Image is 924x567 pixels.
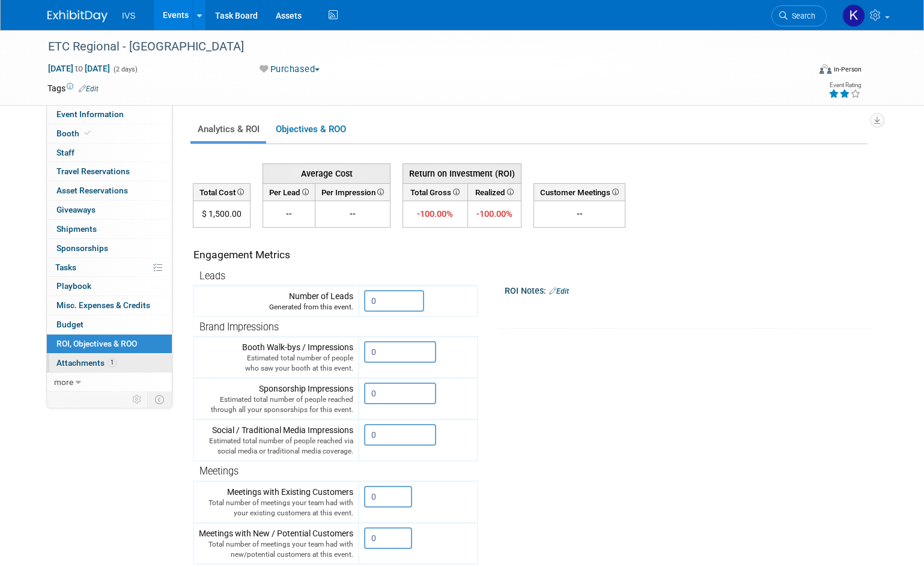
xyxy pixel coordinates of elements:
[199,424,353,456] div: Social / Traditional Media Impressions
[263,163,391,183] th: Average Cost
[199,498,353,518] div: Total number of meetings your team had with your existing customers at this event.
[199,539,353,560] div: Total number of meetings your team had with new/potential customers at this event.
[199,270,225,282] span: Leads
[255,63,324,76] button: Purchased
[199,290,353,312] div: Number of Leads
[108,358,117,367] span: 1
[199,321,279,333] span: Brand Impressions
[122,11,136,20] span: IVS
[85,130,91,136] i: Booth reservation complete
[199,486,353,518] div: Meetings with Existing Customers
[286,209,292,219] span: --
[505,282,873,297] div: ROI Notes:
[47,258,172,277] a: Tasks
[56,320,84,329] span: Budget
[47,239,172,258] a: Sponsorships
[47,82,99,94] td: Tags
[199,436,353,456] div: Estimated total number of people reached via social media or traditional media coverage.
[148,392,172,407] td: Toggle Event Tabs
[467,183,521,201] th: Realized
[403,183,468,201] th: Total Gross
[79,85,99,93] a: Edit
[417,208,453,219] span: -100.00%
[47,373,172,392] a: more
[403,163,521,183] th: Return on Investment (ROI)
[47,315,172,334] a: Budget
[112,65,138,73] span: (2 days)
[47,63,111,74] span: [DATE] [DATE]
[47,201,172,219] a: Giveaways
[56,148,74,157] span: Staff
[56,186,128,195] span: Asset Reservations
[350,209,356,219] span: --
[771,5,827,26] a: Search
[788,11,815,20] span: Search
[56,166,130,176] span: Travel Reservations
[842,4,865,27] img: Kate Wroblewski
[47,354,172,372] a: Attachments1
[819,64,831,74] img: Format-Inperson.png
[549,287,569,296] a: Edit
[47,220,172,238] a: Shipments
[47,10,108,22] img: ExhibitDay
[47,181,172,200] a: Asset Reservations
[193,247,473,262] div: Engagement Metrics
[54,377,73,387] span: more
[55,262,76,272] span: Tasks
[199,383,353,415] div: Sponsorship Impressions
[263,183,315,201] th: Per Lead
[44,36,792,58] div: ETC Regional - [GEOGRAPHIC_DATA]
[56,300,150,310] span: Misc. Expenses & Credits
[476,208,512,219] span: -100.00%
[315,183,391,201] th: Per Impression
[56,281,91,291] span: Playbook
[199,527,353,560] div: Meetings with New / Potential Customers
[199,395,353,415] div: Estimated total number of people reached through all your sponsorships for this event.
[73,64,85,73] span: to
[190,118,266,141] a: Analytics & ROI
[199,465,239,477] span: Meetings
[269,118,353,141] a: Objectives & ROO
[741,62,862,80] div: Event Format
[833,65,862,74] div: In-Person
[193,183,251,201] th: Total Cost
[47,124,172,143] a: Booth
[56,129,93,138] span: Booth
[47,335,172,353] a: ROI, Objectives & ROO
[828,82,861,88] div: Event Rating
[47,144,172,162] a: Staff
[56,358,117,368] span: Attachments
[47,277,172,296] a: Playbook
[56,339,137,348] span: ROI, Objectives & ROO
[56,224,97,234] span: Shipments
[56,243,108,253] span: Sponsorships
[127,392,148,407] td: Personalize Event Tab Strip
[193,201,251,228] td: $ 1,500.00
[56,205,96,214] span: Giveaways
[47,105,172,124] a: Event Information
[47,296,172,315] a: Misc. Expenses & Credits
[56,109,124,119] span: Event Information
[534,183,625,201] th: Customer Meetings
[199,353,353,374] div: Estimated total number of people who saw your booth at this event.
[199,302,353,312] div: Generated from this event.
[47,162,172,181] a: Travel Reservations
[199,341,353,374] div: Booth Walk-bys / Impressions
[539,208,620,220] div: --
